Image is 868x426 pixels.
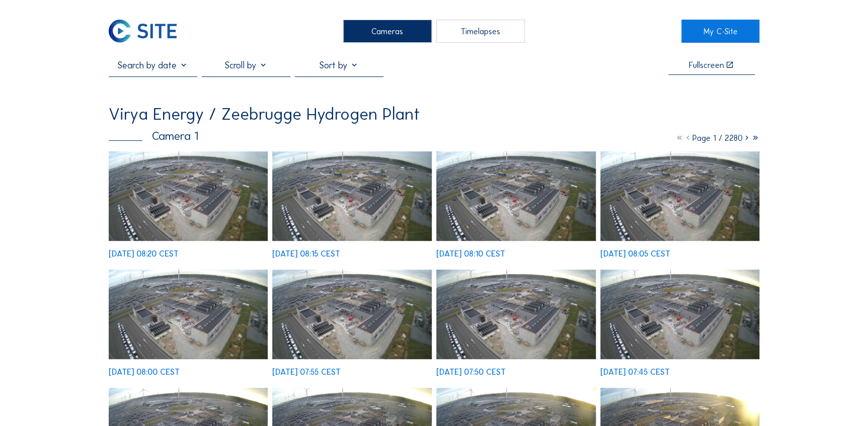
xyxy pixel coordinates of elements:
[600,368,670,376] div: [DATE] 07:45 CEST
[681,20,759,42] a: My C-Site
[436,151,596,241] img: image_52816716
[109,20,187,42] a: C-SITE Logo
[109,249,179,258] div: [DATE] 08:20 CEST
[109,106,420,123] div: Virya Energy / Zeebrugge Hydrogen Plant
[109,20,177,42] img: C-SITE Logo
[692,133,742,143] span: Page 1 / 2280
[109,368,180,376] div: [DATE] 08:00 CEST
[272,249,340,258] div: [DATE] 08:15 CEST
[436,20,525,42] div: Timelapses
[109,130,198,142] div: Camera 1
[689,61,724,69] div: Fullscreen
[436,249,505,258] div: [DATE] 08:10 CEST
[600,249,670,258] div: [DATE] 08:05 CEST
[600,151,760,241] img: image_52816576
[109,270,268,359] img: image_52816442
[436,270,596,359] img: image_52816108
[272,151,432,241] img: image_52816854
[272,270,432,359] img: image_52816280
[436,368,506,376] div: [DATE] 07:50 CEST
[109,151,268,241] img: image_52816992
[272,368,341,376] div: [DATE] 07:55 CEST
[343,20,432,42] div: Cameras
[600,270,760,359] img: image_52816095
[109,60,197,71] input: Search by date 󰅀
